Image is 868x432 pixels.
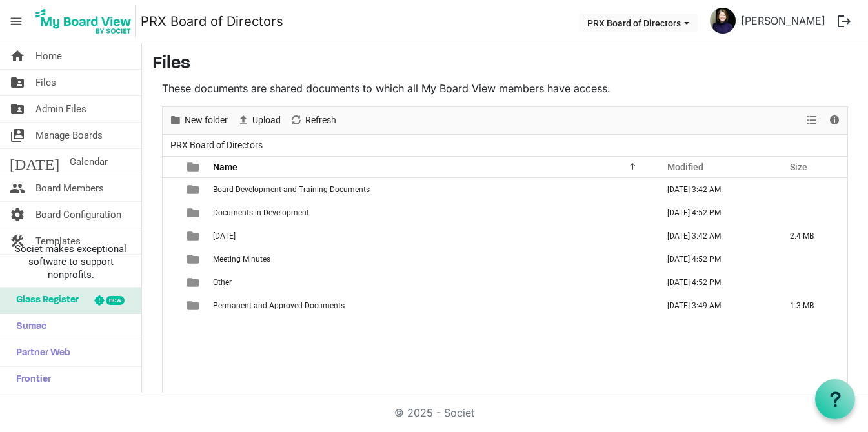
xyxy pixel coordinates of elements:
button: View dropdownbutton [804,112,820,128]
span: Glass Register [10,288,79,313]
span: Home [35,43,62,69]
span: menu [4,9,28,34]
span: New folder [183,112,229,128]
td: 1.3 MB is template cell column header Size [776,294,847,317]
button: Details [826,112,843,128]
img: My Board View Logo [32,5,136,37]
span: Size [790,162,807,172]
span: Name [213,162,237,172]
td: Meeting Minutes is template cell column header Name [209,248,654,271]
td: is template cell column header type [179,271,209,294]
div: new [106,296,125,305]
span: Frontier [10,367,51,393]
a: [PERSON_NAME] [736,8,831,34]
span: Societ makes exceptional software to support nonprofits. [6,242,136,281]
span: Calendar [70,149,108,175]
button: New folder [167,112,230,128]
img: ErmZwMpqRx9tHYJjSWKoqC9gv7cShC2PURIf4wDUy2ge7e-hRtBfj7g7akRBeWUbb86l5KX-M3FM93hveFydOQ_thumb.png [710,8,736,34]
button: PRX Board of Directors dropdownbutton [579,14,698,32]
div: View [802,107,823,134]
a: My Board View Logo [32,5,141,37]
td: checkbox [163,271,179,294]
td: Other is template cell column header Name [209,271,654,294]
span: settings [10,202,25,228]
button: Upload [235,112,283,128]
span: Templates [35,228,81,254]
span: Documents in Development [213,208,309,217]
button: logout [831,8,858,35]
div: Details [823,107,845,134]
span: Admin Files [35,96,86,122]
span: Meeting Minutes [213,255,270,264]
td: is template cell column header type [179,178,209,201]
span: folder_shared [10,96,25,122]
p: These documents are shared documents to which all My Board View members have access. [162,81,848,96]
td: 2.4 MB is template cell column header Size [776,224,847,248]
td: Permanent and Approved Documents is template cell column header Name [209,294,654,317]
span: construction [10,228,25,254]
td: checkbox [163,178,179,201]
td: June 22, 2025 4:52 PM column header Modified [654,201,776,224]
span: Files [35,70,56,95]
td: is template cell column header type [179,294,209,317]
span: people [10,175,25,201]
td: June 22, 2025 4:52 PM column header Modified [654,271,776,294]
span: PRX Board of Directors [168,137,265,153]
div: New folder [165,107,232,134]
span: Manage Boards [35,123,103,148]
a: PRX Board of Directors [141,8,283,34]
td: checkbox [163,224,179,248]
div: Refresh [285,107,341,134]
span: Board Development and Training Documents [213,185,370,194]
td: is template cell column header type [179,201,209,224]
span: Board Configuration [35,202,121,228]
td: June 23, 2025 3:42 AM column header Modified [654,178,776,201]
h3: Files [152,54,858,75]
td: is template cell column header Size [776,271,847,294]
td: is template cell column header Size [776,178,847,201]
button: Refresh [288,112,339,128]
span: [DATE] [10,149,59,175]
a: © 2025 - Societ [394,406,474,419]
td: is template cell column header Size [776,248,847,271]
td: checkbox [163,201,179,224]
span: Permanent and Approved Documents [213,301,345,310]
td: June 22, 2025 4:52 PM column header Modified [654,248,776,271]
td: checkbox [163,294,179,317]
td: is template cell column header type [179,248,209,271]
span: Upload [251,112,282,128]
span: [DATE] [213,231,236,241]
td: June 26 2025 is template cell column header Name [209,224,654,248]
span: Refresh [304,112,338,128]
td: June 23, 2025 3:49 AM column header Modified [654,294,776,317]
div: Upload [232,107,285,134]
span: switch_account [10,123,25,148]
td: checkbox [163,248,179,271]
span: Board Members [35,175,104,201]
span: Partner Web [10,340,70,366]
td: is template cell column header Size [776,201,847,224]
td: Board Development and Training Documents is template cell column header Name [209,178,654,201]
td: is template cell column header type [179,224,209,248]
td: June 23, 2025 3:42 AM column header Modified [654,224,776,248]
span: Sumac [10,314,46,340]
span: folder_shared [10,70,25,95]
span: Modified [667,162,703,172]
span: Other [213,278,232,287]
span: home [10,43,25,69]
td: Documents in Development is template cell column header Name [209,201,654,224]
